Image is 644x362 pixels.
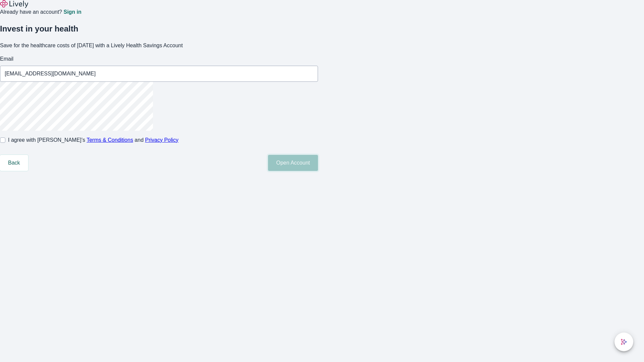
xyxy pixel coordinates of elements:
[145,137,179,143] a: Privacy Policy
[621,339,627,345] svg: Lively AI Assistant
[87,137,133,143] a: Terms & Conditions
[614,333,633,351] button: chat
[8,136,178,144] span: I agree with [PERSON_NAME]’s and
[63,9,81,15] a: Sign in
